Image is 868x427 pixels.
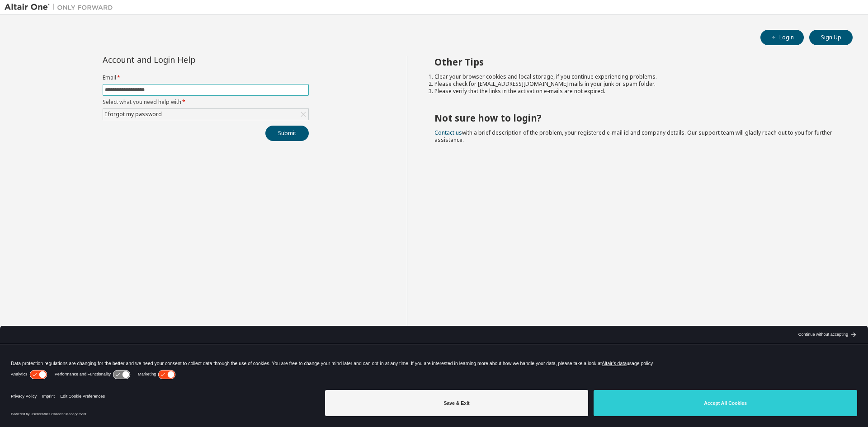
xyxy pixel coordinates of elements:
[434,80,837,88] li: Please check for [EMAIL_ADDRESS][DOMAIN_NAME] mails in your junk or spam folder.
[809,30,853,45] button: Sign Up
[434,73,837,80] li: Clear your browser cookies and local storage, if you continue experiencing problems.
[265,126,309,141] button: Submit
[434,112,837,124] h2: Not sure how to login?
[104,109,163,119] div: I forgot my password
[103,74,309,81] label: Email
[103,99,309,106] label: Select what you need help with
[5,3,118,12] img: Altair One
[434,129,832,144] span: with a brief description of the problem, your registered e-mail id and company details. Our suppo...
[434,88,837,95] li: Please verify that the links in the activation e-mails are not expired.
[103,109,308,120] div: I forgot my password
[434,56,837,68] h2: Other Tips
[434,129,462,136] a: Contact us
[760,30,804,45] button: Login
[103,56,268,63] div: Account and Login Help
